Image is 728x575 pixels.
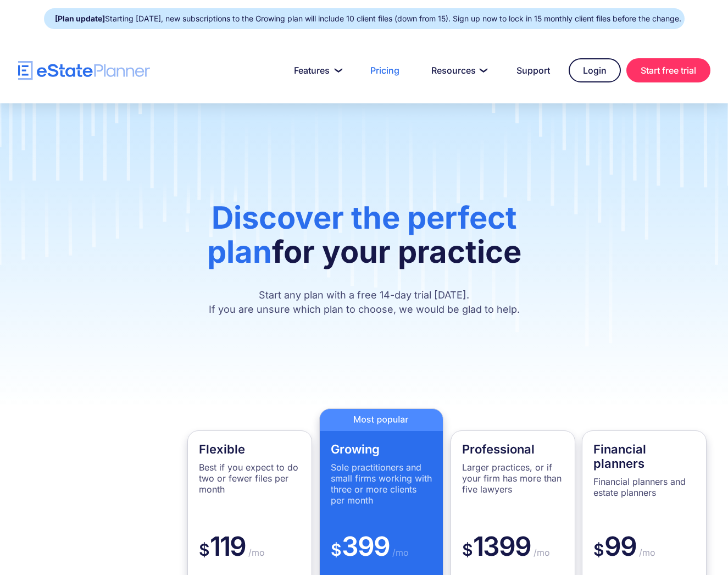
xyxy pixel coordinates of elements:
h4: Financial planners [593,442,695,471]
span: /mo [531,547,550,558]
a: Resources [418,59,498,81]
p: Larger practices, or if your firm has more than five lawyers [462,462,564,495]
a: Support [503,59,563,81]
span: $ [199,540,210,560]
span: $ [331,540,342,560]
p: Best if you expect to do two or fewer files per month [199,462,301,495]
h4: Professional [462,442,564,456]
a: home [18,61,150,80]
a: Features [281,59,352,81]
p: Sole practitioners and small firms working with three or more clients per month [331,462,432,506]
strong: [Plan update] [55,14,105,23]
p: Start any plan with a free 14-day trial [DATE]. If you are unsure which plan to choose, we would ... [162,288,566,317]
h4: Flexible [199,442,301,456]
span: /mo [246,547,265,558]
span: Discover the perfect plan [207,199,517,270]
span: /mo [390,547,409,558]
span: $ [462,540,473,560]
h1: for your practice [162,201,566,280]
span: $ [593,540,604,560]
div: Starting [DATE], new subscriptions to the Growing plan will include 10 client files (down from 15... [55,11,681,26]
p: Financial planners and estate planners [593,476,695,498]
a: Start free trial [626,58,710,82]
span: /mo [636,547,655,558]
a: Login [569,58,621,82]
h4: Growing [331,442,432,456]
a: Pricing [357,59,413,81]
